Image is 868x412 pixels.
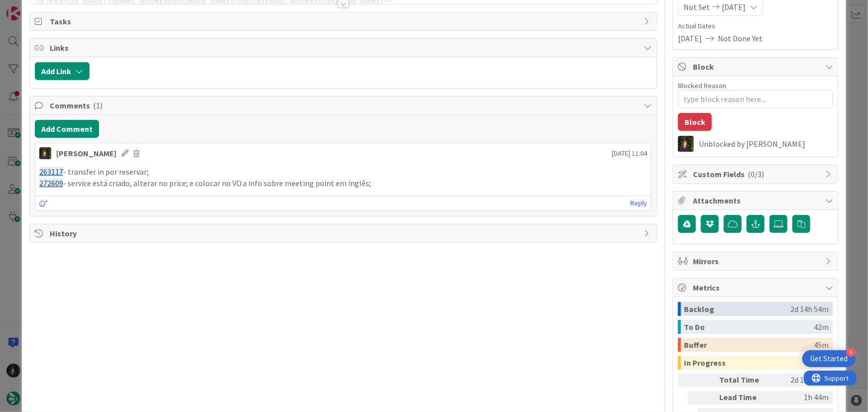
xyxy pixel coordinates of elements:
span: [DATE] [678,32,702,44]
span: Support [21,1,45,13]
span: Not Done Yet [718,32,763,44]
p: - service está criado, alterar no price; e colocar no VO a info sobre meeting point em inglês; [39,178,648,189]
span: [DATE] 11:04 [612,148,647,159]
span: ( 0/3 ) [748,169,764,179]
div: 2d 14h 54m [790,302,829,316]
button: Add Comment [35,120,99,138]
span: Mirrors [693,255,820,267]
div: Unblocked by [PERSON_NAME] [699,139,833,148]
div: Open Get Started checklist, remaining modules: 4 [802,350,856,367]
img: MC [39,147,51,159]
span: Actual Dates [678,21,833,31]
span: History [50,227,639,239]
span: Metrics [693,282,820,294]
div: 1h 44m [778,391,829,405]
div: Lead Time [719,391,774,405]
div: 42m [814,320,829,334]
img: MC [678,136,694,152]
p: - transfer in por reservar; [39,166,648,178]
span: ( 1 ) [93,101,102,110]
button: Add Link [35,62,90,80]
span: [DATE] [722,1,746,13]
div: [PERSON_NAME] [56,147,116,159]
div: 45m [814,338,829,352]
a: Reply [630,197,647,209]
label: Blocked Reason [678,81,726,90]
span: Custom Fields [693,168,820,180]
span: Comments [50,100,639,111]
div: Buffer [684,338,814,352]
span: Links [50,42,639,54]
button: Block [678,113,712,131]
a: 263117 [39,167,63,177]
span: Block [693,61,820,73]
div: 4 [847,348,856,357]
div: Get Started [810,354,848,364]
div: In Progress [684,356,814,370]
span: Tasks [50,15,639,27]
div: Backlog [684,302,790,316]
span: Attachments [693,195,820,206]
div: To Do [684,320,814,334]
a: 272609 [39,178,63,188]
div: 2d 16h 38m [778,374,829,387]
span: Not Set [683,1,710,13]
div: Total Time [719,374,774,387]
